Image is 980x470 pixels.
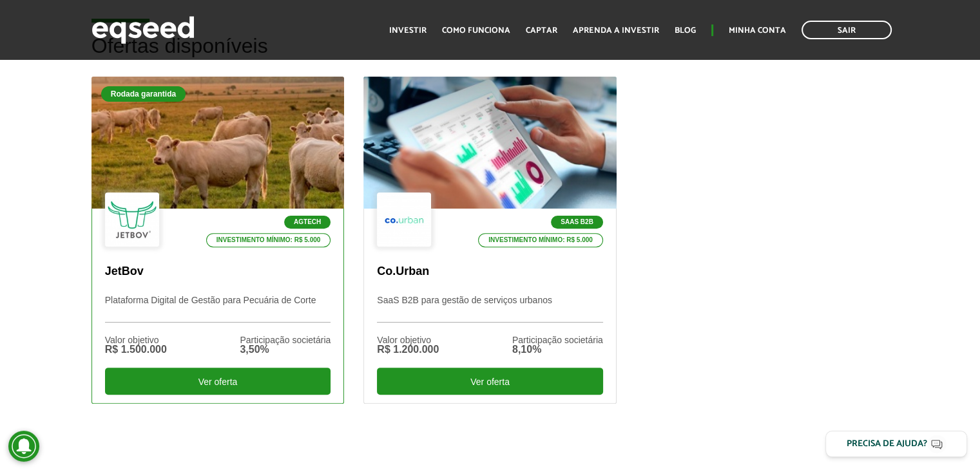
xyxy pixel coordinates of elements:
div: Rodada garantida [101,86,186,102]
p: SaaS B2B [551,216,603,229]
img: EqSeed [91,13,195,47]
div: Participação societária [512,335,603,344]
p: SaaS B2B para gestão de serviços urbanos [377,295,603,323]
a: Como funciona [442,26,510,35]
a: SaaS B2B Investimento mínimo: R$ 5.000 Co.Urban SaaS B2B para gestão de serviços urbanos Valor ob... [363,77,617,404]
div: Valor objetivo [105,335,167,344]
p: Investimento mínimo: R$ 5.000 [206,233,331,247]
a: Captar [526,26,557,35]
div: Ver oferta [377,368,603,395]
div: 8,10% [512,344,603,355]
p: Plataforma Digital de Gestão para Pecuária de Corte [105,295,331,323]
p: Investimento mínimo: R$ 5.000 [478,233,603,247]
a: Sair [802,21,892,39]
p: Agtech [284,216,331,229]
div: Participação societária [240,335,331,344]
p: Co.Urban [377,265,603,279]
a: Investir [389,26,427,35]
a: Rodada garantida Agtech Investimento mínimo: R$ 5.000 JetBov Plataforma Digital de Gestão para Pe... [91,77,345,404]
div: R$ 1.200.000 [377,344,439,355]
p: JetBov [105,265,331,279]
div: Valor objetivo [377,335,439,344]
div: R$ 1.500.000 [105,344,167,355]
a: Blog [675,26,696,35]
a: Minha conta [729,26,786,35]
div: Ver oferta [105,368,331,395]
a: Aprenda a investir [573,26,659,35]
div: 3,50% [240,344,331,355]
